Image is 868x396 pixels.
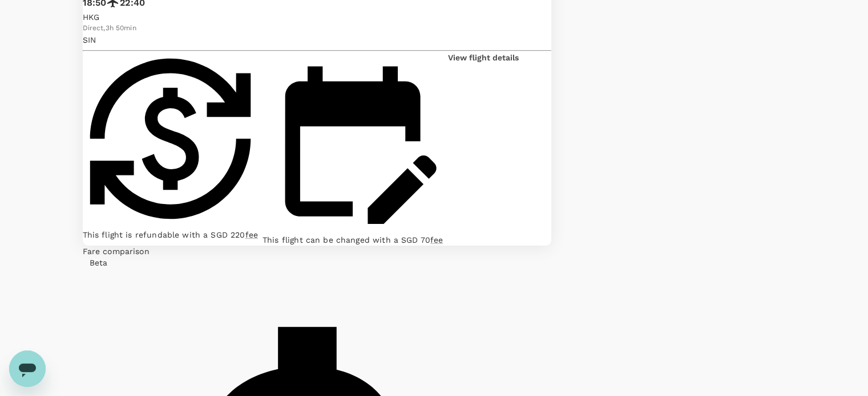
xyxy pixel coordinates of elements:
[83,23,551,34] div: Direct , 3h 50min
[83,11,551,23] p: HKG
[263,234,443,246] p: This flight can be changed with a SGD 70
[83,34,551,46] p: SIN
[83,246,551,257] div: Fare comparison
[83,258,115,267] span: Beta
[447,52,518,63] button: View flight details
[83,229,258,240] p: This flight is refundable with a SGD 220
[430,235,443,244] span: fee
[9,350,46,387] iframe: Button to launch messaging window
[245,230,258,239] span: fee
